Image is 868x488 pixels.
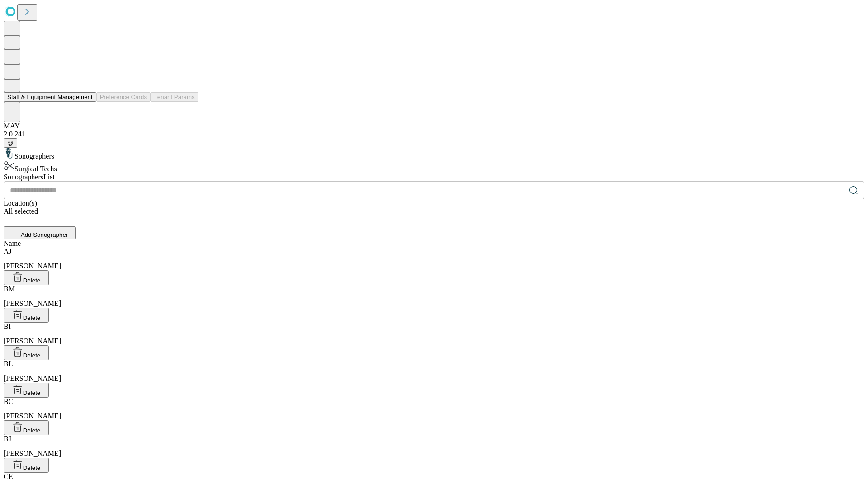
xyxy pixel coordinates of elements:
[4,160,864,173] div: Surgical Techs
[23,314,41,321] span: Delete
[4,122,864,130] div: MAY
[4,398,13,405] span: BC
[4,239,864,248] div: Name
[4,323,11,330] span: BI
[4,345,49,360] button: Delete
[4,226,76,239] button: Add Sonographer
[4,435,11,443] span: BJ
[4,473,13,480] span: CE
[23,427,41,434] span: Delete
[4,285,15,293] span: BM
[21,231,68,238] span: Add Sonographer
[23,389,41,396] span: Delete
[4,458,49,473] button: Delete
[4,360,13,368] span: BL
[4,383,49,398] button: Delete
[4,270,49,285] button: Delete
[4,420,49,435] button: Delete
[7,140,14,146] span: @
[4,285,864,308] div: [PERSON_NAME]
[96,92,151,102] button: Preference Cards
[23,277,41,284] span: Delete
[4,207,864,216] div: All selected
[23,465,41,471] span: Delete
[4,92,96,102] button: Staff & Equipment Management
[4,435,864,458] div: [PERSON_NAME]
[4,173,864,181] div: Sonographers List
[4,308,49,323] button: Delete
[4,130,864,138] div: 2.0.241
[23,352,41,359] span: Delete
[4,248,864,270] div: [PERSON_NAME]
[4,360,864,383] div: [PERSON_NAME]
[4,138,17,148] button: @
[4,398,864,420] div: [PERSON_NAME]
[151,92,198,102] button: Tenant Params
[4,248,12,255] span: AJ
[4,148,864,160] div: Sonographers
[4,199,37,207] span: Location(s)
[4,323,864,345] div: [PERSON_NAME]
